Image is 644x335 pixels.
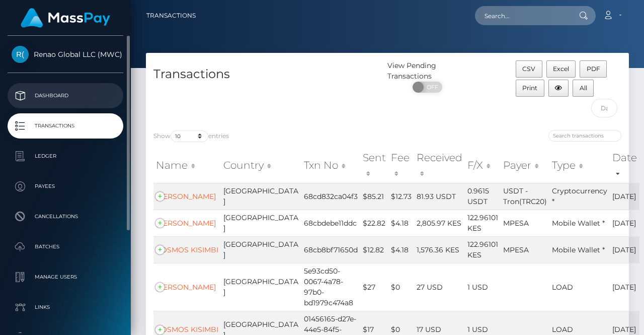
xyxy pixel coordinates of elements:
[516,60,542,78] button: CSV
[171,130,208,142] select: Showentries
[388,236,414,263] td: $4.18
[610,183,639,210] td: [DATE]
[587,65,600,73] span: PDF
[387,60,468,82] div: View Pending Transactions
[221,183,301,210] td: [GEOGRAPHIC_DATA]
[549,210,610,236] td: Mobile Wallet *
[12,149,119,164] p: Ledger
[8,204,123,229] a: Cancellations
[21,8,110,28] img: MassPay Logo
[12,209,119,224] p: Cancellations
[221,210,301,236] td: [GEOGRAPHIC_DATA]
[221,148,301,183] th: Country: activate to sort column ascending
[465,148,501,183] th: F/X: activate to sort column ascending
[549,236,610,263] td: Mobile Wallet *
[12,46,29,63] img: Renao Global LLC (MWC)
[360,148,388,183] th: Sent: activate to sort column ascending
[465,236,501,263] td: 122.96101 KES
[146,5,196,26] a: Transactions
[503,245,529,254] span: MPESA
[153,130,229,142] label: Show entries
[360,183,388,210] td: $85.21
[388,148,414,183] th: Fee: activate to sort column ascending
[546,60,576,78] button: Excel
[8,234,123,259] a: Batches
[414,210,465,236] td: 2,805.97 KES
[8,264,123,290] a: Manage Users
[503,219,529,228] span: MPESA
[388,210,414,236] td: $4.18
[522,84,537,92] span: Print
[153,65,380,83] h4: Transactions
[12,179,119,194] p: Payees
[610,148,639,183] th: Date: activate to sort column ascending
[549,183,610,210] td: Cryptocurrency *
[8,174,123,199] a: Payees
[301,148,360,183] th: Txn No: activate to sort column ascending
[414,236,465,263] td: 1,576.36 KES
[156,283,216,292] a: [PERSON_NAME]
[522,65,535,73] span: CSV
[156,245,218,254] a: COSMOS KISIMBI
[12,88,119,103] p: Dashboard
[549,263,610,311] td: LOAD
[548,130,621,142] input: Search transactions
[8,295,123,320] a: Links
[516,80,544,97] button: Print
[8,144,123,169] a: Ledger
[301,183,360,210] td: 68cd832ca04f3
[360,210,388,236] td: $22.82
[418,82,443,93] span: OFF
[414,148,465,183] th: Received: activate to sort column ascending
[221,236,301,263] td: [GEOGRAPHIC_DATA]
[156,219,216,228] a: [PERSON_NAME]
[610,210,639,236] td: [DATE]
[156,325,218,334] a: COSMOS KISIMBI
[221,263,301,311] td: [GEOGRAPHIC_DATA]
[465,263,501,311] td: 1 USD
[12,300,119,315] p: Links
[388,183,414,210] td: $12.73
[360,263,388,311] td: $27
[475,6,570,25] input: Search...
[580,60,607,78] button: PDF
[610,236,639,263] td: [DATE]
[549,148,610,183] th: Type: activate to sort column ascending
[503,186,547,206] span: USDT - Tron(TRC20)
[414,183,465,210] td: 81.93 USDT
[548,80,569,97] button: Column visibility
[301,210,360,236] td: 68cbdebe11ddc
[360,236,388,263] td: $12.82
[501,148,549,183] th: Payer: activate to sort column ascending
[580,84,587,92] span: All
[301,263,360,311] td: 5e93cd50-0067-4a78-97b0-bd1979c474a8
[414,263,465,311] td: 27 USD
[153,148,221,183] th: Name: activate to sort column ascending
[591,99,618,117] input: Date filter
[465,210,501,236] td: 122.96101 KES
[8,113,123,139] a: Transactions
[12,239,119,254] p: Batches
[8,50,123,59] span: Renao Global LLC (MWC)
[388,263,414,311] td: $0
[156,192,216,201] a: [PERSON_NAME]
[553,65,569,73] span: Excel
[573,80,594,97] button: All
[8,83,123,108] a: Dashboard
[301,236,360,263] td: 68cb8bf71650d
[12,118,119,133] p: Transactions
[12,270,119,285] p: Manage Users
[465,183,501,210] td: 0.9615 USDT
[610,263,639,311] td: [DATE]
